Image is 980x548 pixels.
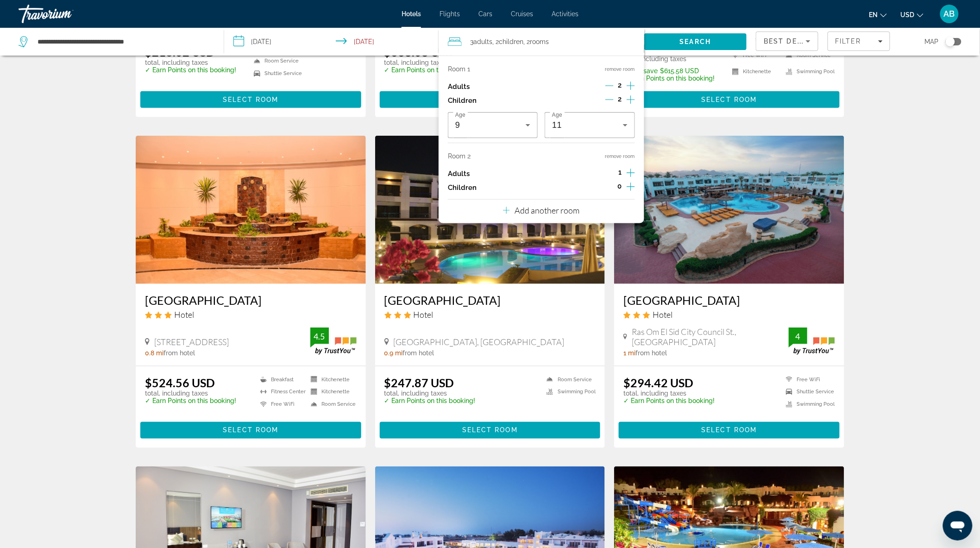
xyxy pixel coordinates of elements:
[623,293,835,307] a: [GEOGRAPHIC_DATA]
[789,331,807,342] div: 4
[145,309,357,320] div: 3 star Hotel
[384,59,476,66] p: total, including taxes
[448,83,470,91] p: Adults
[632,327,789,347] span: Ras Om El Sid City Council St., [GEOGRAPHIC_DATA]
[499,38,523,45] span: Children
[310,328,357,355] img: TrustYou guest rating badge
[523,35,549,48] span: , 2
[781,400,835,408] li: Swimming Pool
[623,376,693,390] ins: $294.42 USD
[552,10,578,18] span: Activities
[605,66,635,72] button: remove room
[530,38,549,45] span: rooms
[440,10,460,18] a: Flights
[223,96,278,103] span: Select Room
[19,2,111,26] a: Travorium
[380,424,601,434] a: Select Room
[306,376,357,384] li: Kitchenette
[623,75,715,82] p: ✓ Earn Points on this booking!
[145,349,163,357] span: 0.8 mi
[627,80,635,94] button: Increment adults
[145,390,236,397] p: total, including taxes
[901,8,923,21] button: Change currency
[542,376,596,384] li: Room Service
[384,397,476,404] p: ✓ Earn Points on this booking!
[925,35,939,48] span: Map
[256,388,306,396] li: Fitness Center
[623,309,835,320] div: 3 star Hotel
[455,112,465,118] span: Age
[306,388,357,396] li: Kitchenette
[605,182,613,193] button: Decrement children
[619,422,840,439] button: Select Room
[623,390,715,397] p: total, including taxes
[680,38,711,45] span: Search
[606,168,614,179] button: Decrement adults
[644,33,747,50] button: Search
[375,136,605,284] img: El Khan Sharm Hotel
[380,93,601,103] a: Select Room
[619,424,840,434] a: Select Room
[448,97,477,105] p: Children
[702,427,757,434] span: Select Room
[145,376,215,390] ins: $524.56 USD
[140,422,361,439] button: Select Room
[618,95,622,103] span: 2
[145,397,236,404] p: ✓ Earn Points on this booking!
[503,200,579,219] button: Add another room
[618,183,622,190] span: 0
[623,349,635,357] span: 1 mi
[781,388,835,396] li: Shuttle Service
[728,66,781,77] li: Kitchenette
[614,136,844,284] img: Tivoli Hotel Aqua Park
[136,136,366,284] img: Dive Inn Resort
[439,28,644,56] button: Travelers: 3 adults, 2 children
[163,349,195,357] span: from hotel
[937,4,961,24] button: User Menu
[402,10,421,18] a: Hotels
[789,328,835,355] img: TrustYou guest rating badge
[478,10,492,18] a: Cars
[256,400,306,408] li: Free WiFi
[154,337,229,347] span: [STREET_ADDRESS]
[384,390,476,397] p: total, including taxes
[380,91,601,108] button: Select Room
[623,397,715,404] p: ✓ Earn Points on this booking!
[384,66,476,74] p: ✓ Earn Points on this booking!
[542,388,596,396] li: Swimming Pool
[781,376,835,384] li: Free WiFi
[140,424,361,434] a: Select Room
[605,81,614,92] button: Decrement adults
[256,376,306,384] li: Breakfast
[605,95,614,106] button: Decrement children
[448,184,477,192] p: Children
[473,38,492,45] span: Adults
[835,38,861,45] span: Filter
[619,169,622,176] span: 1
[384,293,596,307] a: [GEOGRAPHIC_DATA]
[492,35,523,48] span: , 2
[384,349,403,357] span: 0.9 mi
[249,57,303,65] li: Room Service
[140,93,361,103] a: Select Room
[869,11,878,19] span: en
[37,35,210,49] input: Search hotel destination
[145,66,236,74] p: ✓ Earn Points on this booking!
[414,309,433,320] span: Hotel
[623,67,715,75] p: $615.58 USD
[384,309,596,320] div: 3 star Hotel
[635,349,667,357] span: from hotel
[552,112,562,118] span: Age
[627,167,635,181] button: Increment adults
[623,55,715,63] p: total, including taxes
[515,205,579,215] p: Add another room
[764,38,812,45] span: Best Deals
[145,59,236,66] p: total, including taxes
[145,293,357,307] h3: [GEOGRAPHIC_DATA]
